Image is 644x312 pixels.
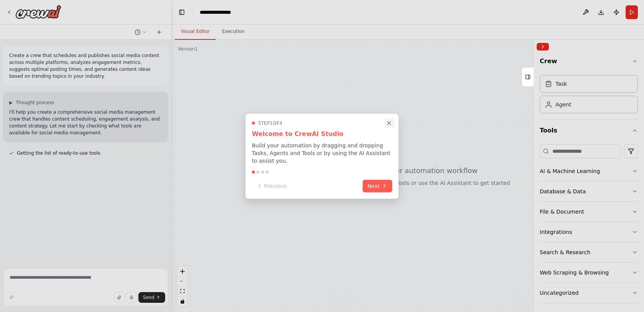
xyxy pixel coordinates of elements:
[176,7,187,18] button: Hide left sidebar
[258,120,283,126] span: Step 1 of 4
[252,129,392,138] h3: Welcome to CrewAI Studio
[363,180,392,192] button: Next
[252,180,291,192] button: Previous
[384,118,394,128] button: Close walkthrough
[252,141,392,164] p: Build your automation by dragging and dropping Tasks, Agents and Tools or by using the AI Assista...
